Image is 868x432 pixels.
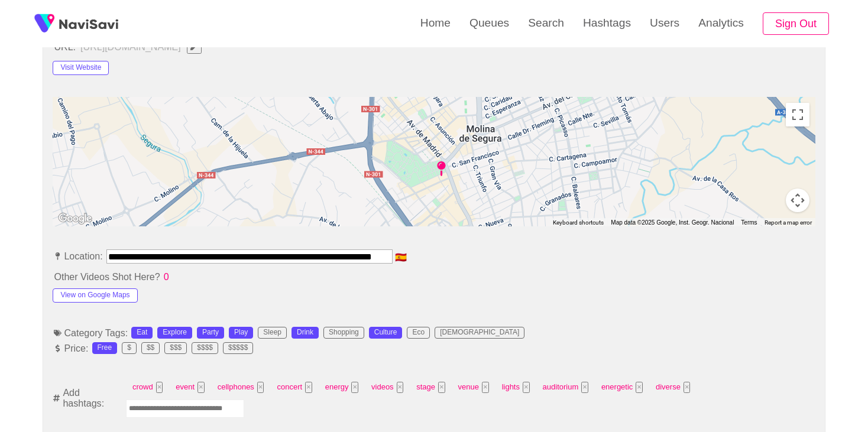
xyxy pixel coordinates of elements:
[163,271,170,282] span: 0
[53,288,137,299] a: View on Google Maps
[53,271,161,282] span: Other Videos Shot Here?
[53,61,109,72] a: Visit Website
[581,382,588,393] button: Tag at index 9 with value 14774 focussed. Press backspace to remove
[228,344,248,352] div: $$$$$
[53,327,129,338] span: Category Tags:
[498,378,533,397] span: lights
[53,61,109,75] button: Visit Website
[305,382,312,393] button: Tag at index 3 with value 2540 focussed. Press backspace to remove
[598,378,646,397] span: energetic
[30,9,59,38] img: fireSpot
[273,378,315,397] span: concert
[765,219,812,226] a: Report a map error
[127,344,131,352] div: $
[455,378,493,397] span: venue
[786,103,809,126] button: Toggle fullscreen view
[257,382,264,393] button: Tag at index 2 with value 2293 focussed. Press backspace to remove
[329,329,359,337] div: Shopping
[147,344,154,352] div: $$
[172,378,208,397] span: event
[234,329,248,337] div: Play
[170,344,182,352] div: $$$
[351,382,358,393] button: Tag at index 4 with value 2749 focussed. Press backspace to remove
[53,343,89,353] span: Price:
[197,382,205,393] button: Tag at index 1 with value 719 focussed. Press backspace to remove
[413,378,448,397] span: stage
[482,382,489,393] button: Tag at index 7 with value 8201 focussed. Press backspace to remove
[438,382,445,393] button: Tag at index 6 with value 4863 focussed. Press backspace to remove
[56,211,95,226] img: Google
[786,189,809,212] button: Map camera controls
[440,329,519,337] div: [DEMOGRAPHIC_DATA]
[539,378,592,397] span: auditorium
[741,219,757,226] a: Terms (opens in new tab)
[652,378,694,397] span: diverse
[163,329,187,337] div: Explore
[137,329,147,337] div: Eat
[394,252,408,262] span: 🇪🇸
[53,288,137,303] button: View on Google Maps
[59,18,118,30] img: fireSpot
[412,329,425,337] div: Eco
[126,399,244,418] input: Enter tag here and press return
[56,211,95,226] a: Open this area in Google Maps (opens a new window)
[374,329,397,337] div: Culture
[611,219,734,226] span: Map data ©2025 Google, Inst. Geogr. Nacional
[129,378,166,397] span: crowd
[263,329,281,337] div: Sleep
[98,344,112,352] div: Free
[523,382,530,393] button: Tag at index 8 with value 2560 focussed. Press backspace to remove
[368,378,407,397] span: videos
[636,382,643,393] button: Tag at index 10 with value 2416 focussed. Press backspace to remove
[553,219,604,227] button: Keyboard shortcuts
[61,387,125,409] span: Add hashtags:
[297,329,313,337] div: Drink
[214,378,268,397] span: cellphones
[202,329,219,337] div: Party
[322,378,362,397] span: energy
[197,344,213,352] div: $$$$
[397,382,404,393] button: Tag at index 5 with value 325343 focussed. Press backspace to remove
[156,382,163,393] button: Tag at index 0 with value 2437 focussed. Press backspace to remove
[53,251,103,261] span: Location:
[763,12,829,35] button: Sign Out
[684,382,691,393] button: Tag at index 11 with value 2509 focussed. Press backspace to remove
